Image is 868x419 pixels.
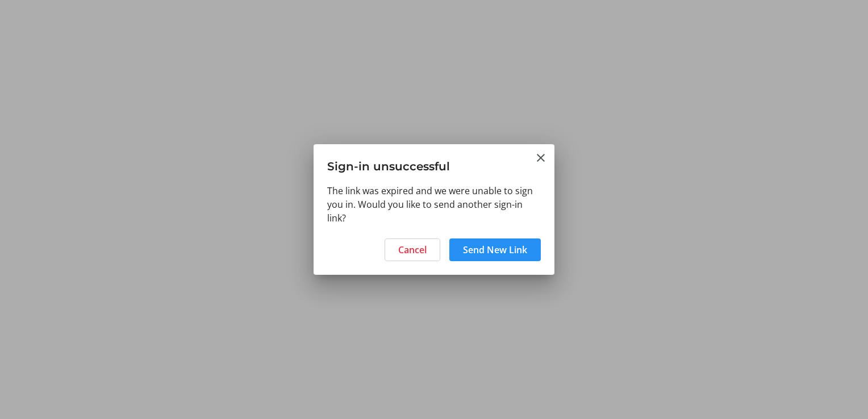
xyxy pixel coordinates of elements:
[385,238,440,261] button: Cancel
[314,144,554,183] h3: Sign-in unsuccessful
[398,243,427,257] span: Cancel
[534,151,548,165] button: Close
[463,243,527,257] span: Send New Link
[449,238,541,261] button: Send New Link
[314,184,554,232] div: The link was expired and we were unable to sign you in. Would you like to send another sign-in link?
